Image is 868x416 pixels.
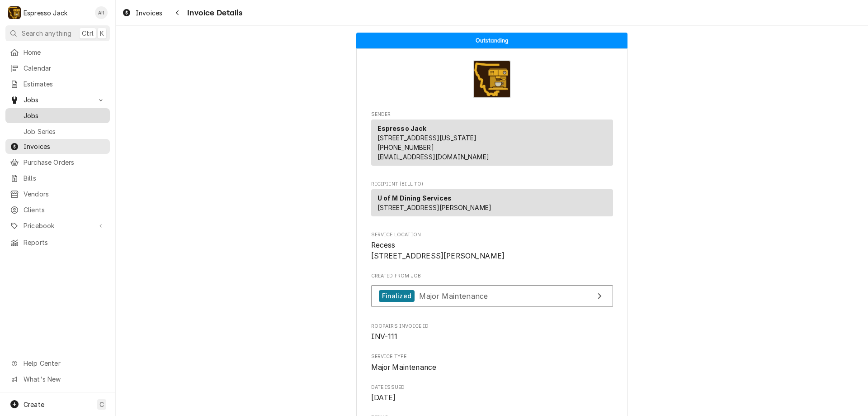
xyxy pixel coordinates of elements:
[371,120,613,166] div: Sender
[24,189,105,199] span: Vendors
[5,61,110,76] a: Calendar
[371,323,613,330] span: Roopairs Invoice ID
[24,8,67,18] div: Espresso Jack
[5,155,110,170] a: Purchase Orders
[99,400,104,409] span: C
[371,111,613,170] div: Invoice Sender
[379,290,415,302] div: Finalized
[95,6,108,19] div: AR
[5,25,110,41] button: Search anythingCtrlK
[371,285,613,307] a: View Job
[377,153,489,161] a: [EMAIL_ADDRESS][DOMAIN_NAME]
[371,392,613,403] span: Date Issued
[5,202,110,217] a: Clients
[24,127,105,136] span: Job Series
[473,60,511,98] img: Logo
[5,235,110,250] a: Reports
[371,111,613,118] span: Sender
[100,29,104,38] span: K
[371,353,613,360] span: Service Type
[371,353,613,373] div: Service Type
[5,356,110,371] a: Go to Help Center
[371,331,613,342] span: Roopairs Invoice ID
[24,173,105,183] span: Bills
[371,332,398,341] span: INV-111
[5,92,110,107] a: Go to Jobs
[371,273,613,311] div: Created From Job
[371,323,613,342] div: Roopairs Invoice ID
[118,5,166,20] a: Invoices
[419,291,488,300] span: Major Maintenance
[371,120,613,169] div: Sender
[377,134,477,142] span: [STREET_ADDRESS][US_STATE]
[95,6,108,19] div: Allan Ross's Avatar
[476,38,509,43] span: Outstanding
[5,372,110,387] a: Go to What's New
[371,384,613,391] span: Date Issued
[5,171,110,186] a: Bills
[371,231,613,262] div: Service Location
[24,359,104,368] span: Help Center
[5,139,110,154] a: Invoices
[184,7,242,19] span: Invoice Details
[5,45,110,60] a: Home
[136,8,162,18] span: Invoices
[377,204,492,211] span: [STREET_ADDRESS][PERSON_NAME]
[24,401,44,408] span: Create
[377,124,427,132] strong: Espresso Jack
[24,374,104,384] span: What's New
[24,158,105,167] span: Purchase Orders
[371,240,613,261] span: Service Location
[5,77,110,91] a: Estimates
[356,33,627,48] div: Status
[371,189,613,220] div: Recipient (Bill To)
[22,29,71,38] span: Search anything
[24,48,105,57] span: Home
[82,29,94,38] span: Ctrl
[371,393,396,402] span: [DATE]
[8,6,21,19] div: E
[24,142,105,151] span: Invoices
[377,143,434,151] a: [PHONE_NUMBER]
[24,111,105,120] span: Jobs
[24,63,105,73] span: Calendar
[371,241,505,260] span: Recess [STREET_ADDRESS][PERSON_NAME]
[24,95,92,105] span: Jobs
[24,238,105,247] span: Reports
[24,79,105,89] span: Estimates
[170,5,184,20] button: Navigate back
[371,231,613,239] span: Service Location
[371,362,613,373] span: Service Type
[371,189,613,216] div: Recipient (Bill To)
[24,221,92,230] span: Pricebook
[371,181,613,188] span: Recipient (Bill To)
[371,384,613,403] div: Date Issued
[5,218,110,233] a: Go to Pricebook
[377,194,452,202] strong: U of M Dining Services
[371,181,613,220] div: Invoice Recipient
[5,124,110,139] a: Job Series
[371,363,437,372] span: Major Maintenance
[371,273,613,280] span: Created From Job
[8,6,21,19] div: Espresso Jack's Avatar
[5,108,110,123] a: Jobs
[5,186,110,201] a: Vendors
[24,205,105,215] span: Clients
